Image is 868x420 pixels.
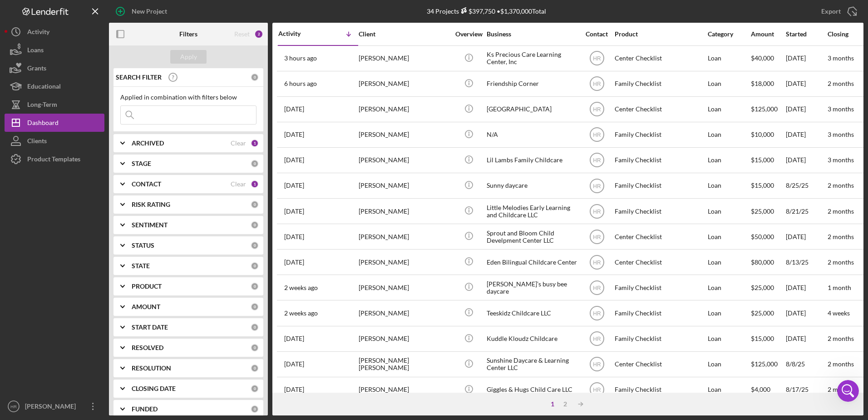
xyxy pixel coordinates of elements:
div: Category [708,30,750,38]
time: 1 month [828,284,851,291]
text: HR [593,361,601,368]
div: Eden Bilingual Childcare Center [487,250,577,274]
div: 0 [251,364,259,372]
button: Grants [5,59,104,77]
time: 2025-09-04 02:29 [284,310,318,317]
a: Product Templates [5,150,104,168]
b: SEARCH FILTER [116,74,162,81]
div: [PERSON_NAME] [359,327,449,351]
div: 1 [546,400,559,408]
div: 1 [251,180,259,188]
img: Profile image for Christina [123,15,142,33]
div: [PERSON_NAME] [359,275,449,300]
div: Overview [452,30,486,38]
div: Loan [708,378,750,402]
b: START DATE [132,324,168,331]
time: 3 months [828,54,854,62]
text: HR [593,234,601,240]
time: 2025-08-17 23:03 [284,386,304,393]
time: 2025-09-09 19:13 [284,233,304,240]
button: Loans [5,41,104,59]
text: HR [593,157,601,164]
div: [PERSON_NAME] [359,225,449,249]
div: 1 [251,139,259,147]
div: Sprout and Bloom Child Develpment Center LLC [487,225,577,249]
p: Hi [PERSON_NAME] 👋 [18,65,163,95]
div: 0 [251,323,259,331]
b: CONTACT [132,180,161,188]
div: Activity [27,23,49,43]
button: Dashboard [5,114,104,132]
button: Activity [5,23,104,41]
text: HR [593,259,601,265]
b: PRODUCT [132,283,162,290]
b: STAGE [132,160,151,167]
div: [PERSON_NAME] [359,174,449,198]
div: Reset [234,30,250,38]
div: Family Checklist [615,123,705,147]
text: HR [593,208,601,215]
span: $125,000 [751,105,778,113]
span: $15,000 [751,181,774,189]
time: 2025-09-17 16:11 [284,55,317,62]
img: logo [18,17,33,32]
time: 2 months [828,335,854,342]
div: Center Checklist [615,225,705,249]
div: Center Checklist [615,352,705,376]
div: Family Checklist [615,199,705,223]
div: Loans [27,41,44,61]
text: HR [593,81,601,87]
time: 2 months [828,233,854,240]
span: $18,000 [751,80,774,87]
div: 8/21/25 [786,199,827,223]
div: Loan [708,97,750,121]
div: 0 [251,262,259,270]
span: $50,000 [751,233,774,240]
div: Apply [180,50,197,64]
div: 0 [251,282,259,290]
div: N/A [487,123,577,147]
div: 8/13/25 [786,250,827,274]
span: $25,000 [751,284,774,291]
div: Loan [708,225,750,249]
div: Dashboard [27,114,59,134]
span: $80,000 [751,258,774,266]
div: [PERSON_NAME] [359,46,449,70]
text: HR [593,310,601,317]
div: Family Checklist [615,378,705,402]
iframe: Intercom live chat [837,380,859,402]
div: Loan [708,46,750,70]
div: Teeskidz Childcare LLC [487,301,577,325]
div: Product [615,30,705,38]
div: 0 [251,385,259,393]
div: 0 [251,405,259,413]
div: Educational [27,77,61,98]
div: Kuddle Kloudz Childcare [487,327,577,351]
div: [PERSON_NAME] [359,378,449,402]
time: 2025-09-16 15:06 [284,105,304,113]
a: Educational [5,77,104,95]
b: RESOLVED [132,344,163,351]
span: $125,000 [751,360,778,368]
time: 2025-09-04 16:06 [284,284,318,291]
div: Grants [27,59,46,80]
div: [DATE] [786,301,827,325]
p: How can we help? [18,95,163,111]
text: HR [593,285,601,291]
div: Little Melodies Early Learning and Childcare LLC [487,199,577,223]
b: SENTIMENT [132,221,168,229]
div: Amount [751,30,785,38]
div: 34 Projects • $1,370,000 Total [427,7,546,15]
div: 0 [251,303,259,311]
div: Long-Term [27,95,57,116]
div: [DATE] [786,97,827,121]
time: 3 months [828,105,854,113]
div: Sunny daycare [487,174,577,198]
div: Started [786,30,827,38]
b: AMOUNT [132,303,160,310]
span: $15,000 [751,156,774,164]
button: Export [812,2,863,20]
a: Long-Term [5,95,104,114]
button: Apply [170,50,207,64]
time: 2 months [828,207,854,215]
